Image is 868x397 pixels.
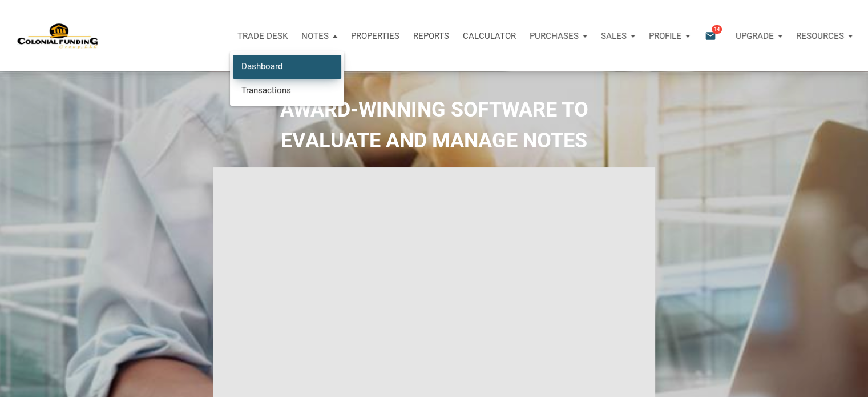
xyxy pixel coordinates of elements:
[344,19,406,53] a: Properties
[463,31,516,41] p: Calculator
[456,19,523,53] a: Calculator
[351,31,399,41] p: Properties
[523,19,594,53] button: Purchases
[9,94,859,156] h2: AWARD-WINNING SOFTWARE TO EVALUATE AND MANAGE NOTES
[594,19,642,53] button: Sales
[233,55,341,78] a: Dashboard
[601,31,627,41] p: Sales
[696,19,729,53] button: email14
[729,19,789,53] button: Upgrade
[642,19,697,53] button: Profile
[413,31,449,41] p: Reports
[796,31,844,41] p: Resources
[649,31,681,41] p: Profile
[233,78,341,102] a: Transactions
[789,19,859,53] button: Resources
[712,25,722,34] span: 14
[231,19,294,53] button: Trade Desk
[736,31,774,41] p: Upgrade
[294,19,344,53] a: Notes DashboardTransactions
[530,31,579,41] p: Purchases
[301,31,329,41] p: Notes
[237,31,288,41] p: Trade Desk
[294,19,344,53] button: Notes
[704,29,717,42] i: email
[406,19,456,53] button: Reports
